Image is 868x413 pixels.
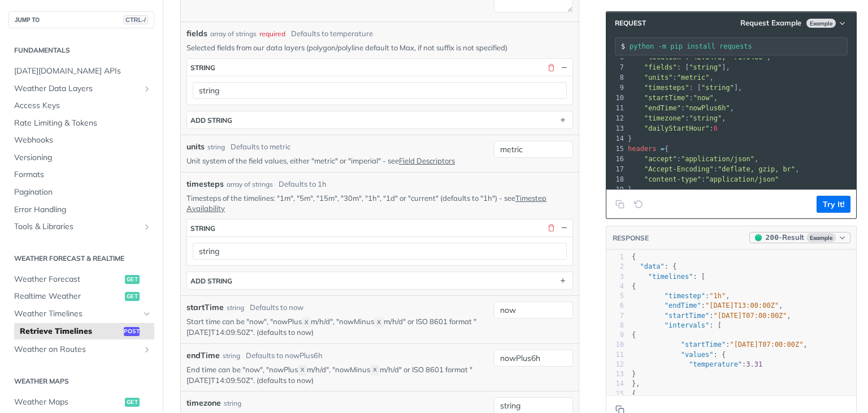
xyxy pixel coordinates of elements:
[632,351,726,359] span: : {
[250,302,303,313] div: Defaults to now
[628,145,657,153] span: headers
[8,45,154,55] h2: Fundamentals
[142,222,151,231] button: Show subpages for Tools & Libraries
[187,111,572,128] button: ADD string
[730,341,803,349] span: "[DATE]T07:00:00Z"
[628,186,632,193] span: }
[223,351,240,361] div: string
[187,59,572,76] button: string
[14,308,140,320] span: Weather Timelines
[644,63,677,71] span: "fields"
[14,204,151,216] span: Error Handling
[279,179,327,190] div: Defaults to 1h
[665,292,705,300] span: "timestep"
[125,292,140,301] span: get
[632,360,762,368] span: :
[142,309,151,319] button: Hide subpages for Weather Timelines
[640,263,664,270] span: "data"
[124,327,140,336] span: post
[187,272,572,289] button: ADD string
[628,104,734,112] span: : ,
[665,302,701,309] span: "endTime"
[661,145,665,153] span: =
[207,142,225,152] div: string
[806,19,836,28] span: Example
[186,156,489,166] p: Unit system of the field values, either "metric" or "imperial" - see
[685,104,730,112] span: "nowPlus6h"
[632,292,730,300] span: : ,
[125,398,140,407] span: get
[628,84,742,92] span: : [ ],
[632,253,636,261] span: {
[142,84,151,93] button: Show subpages for Weather Data Layers
[628,74,714,81] span: : ,
[632,321,722,329] span: : [
[693,94,714,102] span: "now"
[681,341,726,349] span: "startTime"
[632,312,791,320] span: : ,
[14,100,151,111] span: Access Keys
[186,141,205,153] label: units
[746,360,762,368] span: 3.31
[632,273,705,281] span: : [
[606,350,624,360] div: 11
[632,302,783,309] span: : ,
[628,135,632,143] span: }
[606,62,626,72] div: 7
[606,379,624,389] div: 14
[606,144,626,154] div: 15
[606,174,626,184] div: 18
[8,115,154,132] a: Rate Limiting & Tokens
[612,233,649,244] button: RESPONSE
[14,397,122,408] span: Weather Maps
[606,72,626,83] div: 8
[227,179,273,190] div: array of strings
[740,18,801,28] span: Request Example
[689,63,722,71] span: "string"
[14,274,122,285] span: Weather Forecast
[373,367,377,375] span: X
[644,175,701,183] span: "content-type"
[644,165,714,173] span: "Accept-Encoding"
[8,201,154,218] a: Error Handling
[186,193,546,213] a: Timestep Availability
[125,275,140,284] span: get
[227,303,244,313] div: string
[186,28,207,40] span: fields
[606,282,624,291] div: 4
[8,306,154,322] a: Weather TimelinesHide subpages for Weather Timelines
[681,155,754,163] span: "application/json"
[301,367,305,375] span: X
[628,94,718,102] span: : ,
[224,398,241,408] div: string
[606,184,626,195] div: 19
[749,232,850,243] button: 200200-ResultExample
[14,221,140,233] span: Tools & Libraries
[709,292,726,300] span: "1h"
[632,331,636,339] span: {
[714,312,787,320] span: "[DATE]T07:00:00Z"
[186,302,224,313] label: startTime
[701,84,734,92] span: "string"
[606,272,624,282] div: 3
[606,340,624,350] div: 10
[190,277,232,285] div: ADD string
[186,193,573,213] p: Timesteps of the timelines: "1m", "5m", "15m", "30m", "1h", "1d" or "current" (defaults to "1h") ...
[8,376,154,386] h2: Weather Maps
[644,155,677,163] span: "accept"
[606,154,626,164] div: 16
[8,149,154,166] a: Versioning
[628,165,800,173] span: : ,
[546,62,556,72] button: Delete
[186,178,224,190] span: timesteps
[606,389,624,399] div: 15
[632,380,640,388] span: },
[606,301,624,311] div: 6
[632,370,636,378] span: }
[210,29,257,39] div: array of strings
[632,263,677,270] span: : {
[8,341,154,358] a: Weather on RoutesShow subpages for Weather on Routes
[559,223,569,233] button: Hide
[231,141,290,153] div: Defaults to metric
[606,321,624,330] div: 8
